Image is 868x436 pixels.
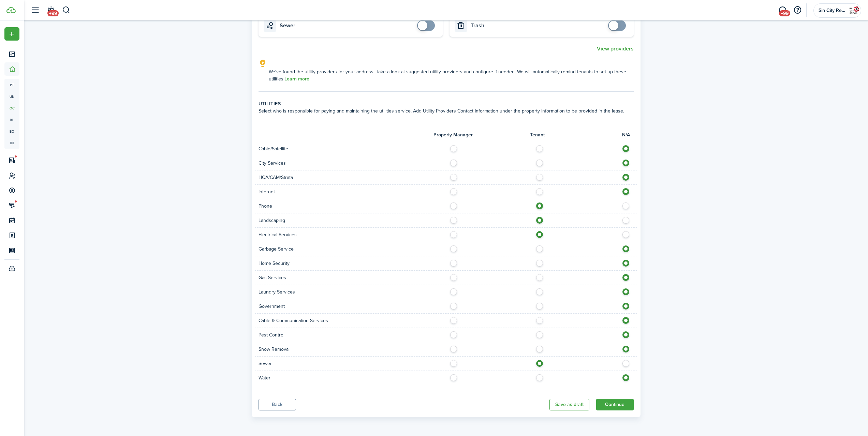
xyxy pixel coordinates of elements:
button: View providers [597,46,634,52]
div: Landscaping [255,217,446,224]
div: City Services [255,160,446,167]
wizard-step-header-title: Utilities [259,100,634,107]
button: Open sidebar [29,4,42,17]
div: Cable & Communication Services [255,317,446,324]
div: HOA/CAM/Strata [255,174,446,181]
div: Internet [255,188,446,195]
button: Search [62,4,71,16]
a: Notifications [44,2,57,19]
a: eq [4,125,19,137]
span: Sin City Rentals, LLC [819,8,846,13]
explanation-description: We've found the utility providers for your address. Take a look at suggested utility providers an... [269,68,634,82]
span: +99 [47,10,59,16]
button: Continue [596,399,634,410]
i: outline [259,59,267,67]
button: Save as draft [549,399,589,410]
div: Electrical Services [255,231,446,238]
a: in [4,137,19,149]
a: kl [4,114,19,125]
span: +99 [779,10,790,16]
div: Cable/Satellite [255,145,446,152]
div: Home Security [255,260,446,267]
div: Gas Services [255,274,446,281]
img: Sin City Rentals, LLC [849,5,859,16]
a: pt [4,79,19,91]
div: Water [255,374,446,381]
div: Sewer [255,360,446,367]
button: Back [259,399,296,410]
a: Learn more [284,76,309,82]
div: Phone [255,202,446,210]
card-title: Sewer [280,22,414,29]
a: oc [4,102,19,114]
button: Open menu [4,27,19,41]
wizard-step-header-description: Select who is responsible for paying and maintaining the utilities service. Add Utility Providers... [259,107,634,115]
div: Laundry Services [255,288,446,296]
card-title: Trash [471,22,605,29]
div: Garbage Service [255,245,446,253]
div: Pest Control [255,331,446,339]
button: Open resource center [792,4,803,16]
span: Property Manager [433,131,473,138]
img: TenantCloud [6,7,16,13]
span: N/A [622,131,630,138]
a: un [4,91,19,102]
span: Tenant [530,131,545,138]
div: Snow Removal [255,346,446,353]
a: Messaging [776,2,789,19]
div: Government [255,303,446,310]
